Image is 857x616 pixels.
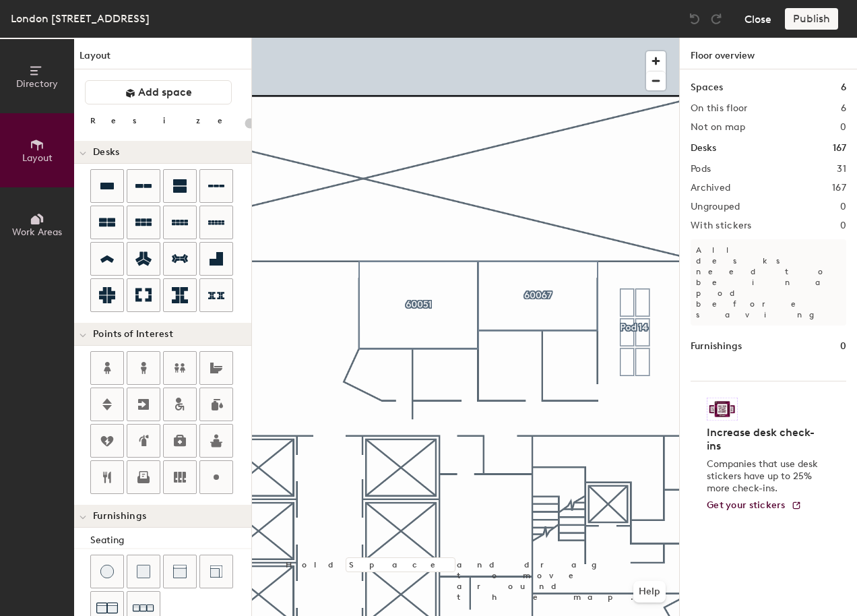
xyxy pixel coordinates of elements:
h2: 167 [832,183,846,193]
h1: Spaces [691,80,723,95]
h2: Archived [691,183,730,193]
h2: With stickers [691,220,752,231]
span: Work Areas [12,226,62,238]
img: Stool [100,565,114,578]
h2: 31 [837,164,846,175]
a: Get your stickers [707,500,802,512]
button: Stool [90,555,124,588]
h1: 6 [841,80,846,95]
span: Add space [138,86,192,99]
h1: 167 [833,141,846,156]
div: Seating [90,533,251,548]
h2: Pods [691,164,711,175]
h1: Desks [691,141,716,156]
button: Close [744,8,771,30]
span: Layout [22,152,53,164]
h1: Furnishings [691,339,742,354]
img: Undo [688,12,701,26]
button: Add space [85,80,232,104]
img: Redo [709,12,723,26]
span: Directory [16,78,58,90]
h2: 0 [840,202,846,212]
span: Furnishings [93,511,146,522]
span: Get your stickers [707,499,786,511]
img: Couch (corner) [210,565,223,578]
button: Cushion [127,555,160,588]
p: Companies that use desk stickers have up to 25% more check-ins. [707,458,822,495]
h2: Not on map [691,122,745,133]
h2: 6 [841,103,846,114]
div: London [STREET_ADDRESS] [11,10,150,27]
button: Couch (corner) [199,555,233,588]
h1: Floor overview [680,38,857,69]
p: All desks need to be in a pod before saving [691,239,846,326]
h4: Increase desk check-ins [707,426,822,453]
h2: Ungrouped [691,202,740,212]
h1: Layout [74,49,251,69]
h1: 0 [840,339,846,354]
img: Sticker logo [707,398,738,421]
button: Help [633,581,666,603]
div: Resize [90,115,239,126]
span: Desks [93,147,119,158]
span: Points of Interest [93,329,173,340]
img: Cushion [137,565,150,578]
h2: 0 [840,220,846,231]
h2: On this floor [691,103,748,114]
h2: 0 [840,122,846,133]
button: Couch (middle) [163,555,197,588]
img: Couch (middle) [173,565,187,578]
